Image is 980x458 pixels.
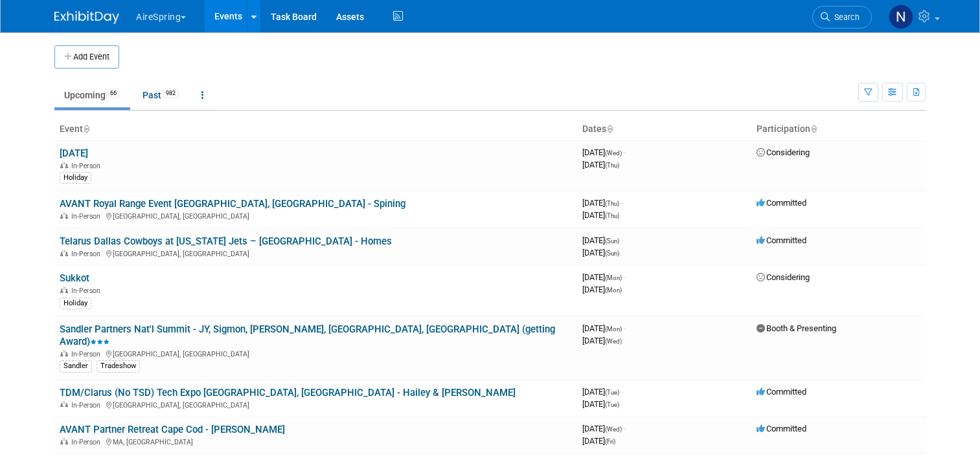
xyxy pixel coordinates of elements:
span: Search [830,12,860,22]
span: - [624,272,626,282]
span: (Tue) [605,389,619,396]
span: Considering [757,147,810,157]
span: In-Person [71,287,104,295]
span: Considering [757,272,810,282]
span: (Thu) [605,212,619,219]
th: Event [54,118,577,140]
span: Committed [757,198,806,208]
img: In-Person Event [60,438,68,444]
span: (Wed) [605,426,622,433]
a: Sukkot [60,272,89,284]
span: [DATE] [582,436,615,446]
div: Holiday [60,298,91,309]
img: In-Person Event [60,162,68,168]
span: - [624,147,626,157]
img: In-Person Event [60,350,68,356]
a: [DATE] [60,147,88,159]
span: In-Person [71,401,104,409]
a: Upcoming66 [54,83,130,107]
span: [DATE] [582,387,623,397]
a: TDM/Clarus (No TSD) Tech Expo [GEOGRAPHIC_DATA], [GEOGRAPHIC_DATA] - Hailey & [PERSON_NAME] [60,387,516,398]
img: In-Person Event [60,287,68,293]
span: [DATE] [582,147,626,157]
span: In-Person [71,212,104,221]
span: Committed [757,424,806,433]
button: Add Event [54,45,119,69]
span: Committed [757,387,806,397]
span: - [621,235,623,245]
span: [DATE] [582,424,626,433]
a: AVANT Partner Retreat Cape Cod - [PERSON_NAME] [60,424,285,435]
div: MA, [GEOGRAPHIC_DATA] [60,436,572,446]
span: (Thu) [605,162,619,169]
a: Sandler Partners Nat'l Summit - JY, Sigmon, [PERSON_NAME], [GEOGRAPHIC_DATA], [GEOGRAPHIC_DATA] (... [60,323,555,347]
div: [GEOGRAPHIC_DATA], [GEOGRAPHIC_DATA] [60,399,572,409]
th: Participation [751,118,926,140]
a: Search [812,6,872,28]
span: (Sun) [605,250,619,257]
span: (Mon) [605,325,622,333]
span: Booth & Presenting [757,323,836,333]
span: (Mon) [605,287,622,294]
span: [DATE] [582,285,622,294]
span: Committed [757,235,806,245]
span: - [621,198,623,208]
span: [DATE] [582,198,623,208]
span: (Fri) [605,438,615,445]
span: - [624,424,626,433]
a: Sort by Event Name [83,124,89,134]
span: - [621,387,623,397]
th: Dates [577,118,751,140]
span: In-Person [71,350,104,358]
span: In-Person [71,250,104,258]
span: (Wed) [605,338,622,345]
span: [DATE] [582,323,626,333]
img: Natalie Pyron [889,5,913,29]
a: AVANT Royal Range Event [GEOGRAPHIC_DATA], [GEOGRAPHIC_DATA] - Spining [60,198,405,210]
span: 66 [106,89,120,98]
span: In-Person [71,438,104,446]
span: (Wed) [605,149,622,157]
span: [DATE] [582,235,623,245]
span: (Sun) [605,237,619,245]
span: (Tue) [605,401,619,408]
span: (Mon) [605,274,622,281]
span: [DATE] [582,248,619,257]
span: [DATE] [582,272,626,282]
span: - [624,323,626,333]
div: [GEOGRAPHIC_DATA], [GEOGRAPHIC_DATA] [60,348,572,358]
a: Sort by Start Date [606,124,613,134]
img: In-Person Event [60,250,68,256]
div: Sandler [60,360,92,372]
span: [DATE] [582,399,619,409]
img: In-Person Event [60,401,68,408]
div: [GEOGRAPHIC_DATA], [GEOGRAPHIC_DATA] [60,248,572,258]
span: 982 [162,89,179,98]
span: (Thu) [605,200,619,207]
img: ExhibitDay [54,11,119,24]
span: In-Person [71,162,104,170]
div: Holiday [60,172,91,184]
a: Past982 [133,83,189,107]
div: Tradeshow [97,360,140,372]
span: [DATE] [582,210,619,220]
span: [DATE] [582,336,622,345]
div: [GEOGRAPHIC_DATA], [GEOGRAPHIC_DATA] [60,210,572,221]
a: Sort by Participation Type [810,124,817,134]
span: [DATE] [582,160,619,169]
img: In-Person Event [60,212,68,219]
a: Telarus Dallas Cowboys at [US_STATE] Jets – [GEOGRAPHIC_DATA] - Homes [60,235,392,247]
